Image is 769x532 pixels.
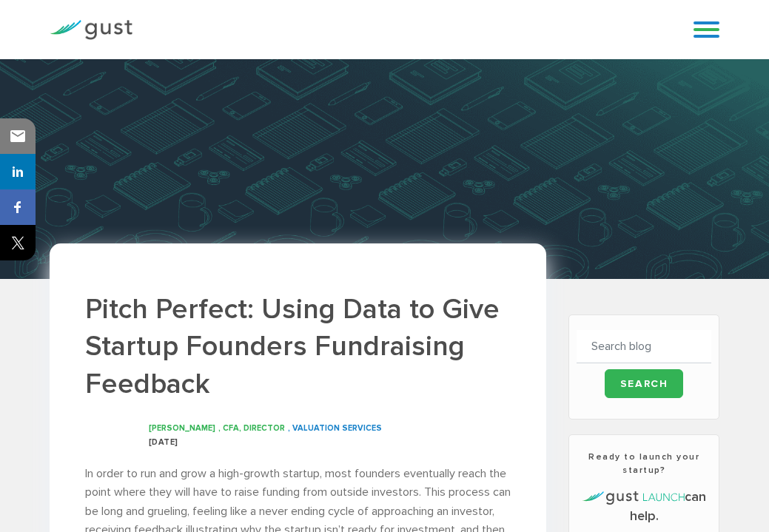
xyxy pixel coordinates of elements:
[149,423,215,433] span: [PERSON_NAME]
[218,423,285,433] span: , CFA, DIRECTOR
[577,450,711,477] h3: Ready to launch your startup?
[149,437,178,447] span: [DATE]
[50,20,132,40] img: Gust Logo
[577,330,711,363] input: Search blog
[605,369,684,398] input: Search
[288,423,382,433] span: , VALUATION SERVICES
[85,291,511,403] h1: Pitch Perfect: Using Data to Give Startup Founders Fundraising Feedback
[577,488,711,526] h4: can help.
